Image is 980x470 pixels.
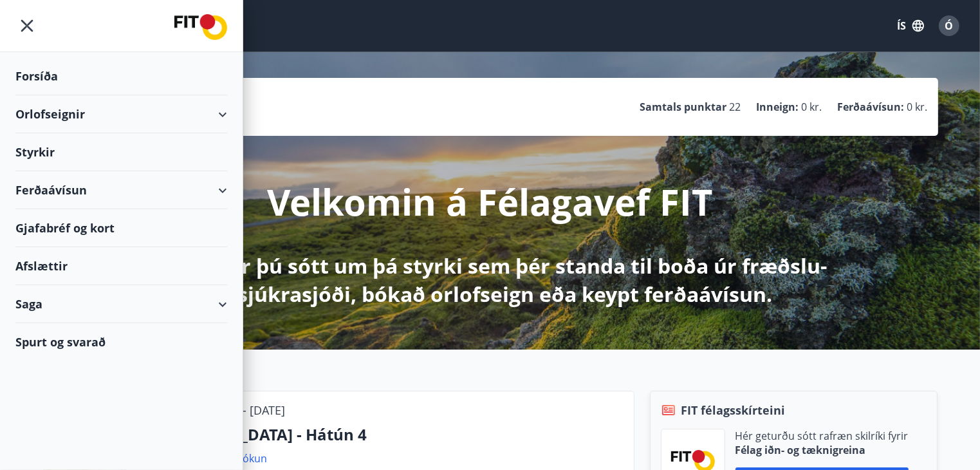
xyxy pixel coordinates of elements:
div: Styrkir [15,133,227,171]
p: Inneign : [757,100,799,114]
div: Ferðaávísun [15,171,227,209]
span: Ó [945,19,954,33]
a: Sjá bókun [220,451,268,465]
div: Afslættir [15,247,227,285]
p: [GEOGRAPHIC_DATA] - Hátún 4 [137,424,624,446]
img: union_logo [174,14,227,40]
div: Spurt og svarað [15,323,227,361]
div: Gjafabréf og kort [15,209,227,247]
div: Saga [15,285,227,323]
p: Samtals punktar [640,100,727,114]
p: Hér geturðu sótt rafræn skilríki fyrir [735,429,909,443]
div: Forsíða [15,57,227,95]
p: [DATE] - [DATE] [205,402,286,418]
button: Ó [934,10,965,41]
span: 0 kr. [802,100,822,114]
p: Velkomin á Félagavef FIT [268,177,713,226]
button: ÍS [890,14,931,37]
div: Orlofseignir [15,95,227,133]
span: FIT félagsskírteini [681,402,786,418]
p: Ferðaávísun : [838,100,905,114]
span: 0 kr. [907,100,928,114]
button: menu [15,14,39,37]
span: 22 [730,100,741,114]
p: Félag iðn- og tæknigreina [735,443,909,457]
p: Hér getur þú sótt um þá styrki sem þér standa til boða úr fræðslu- og sjúkrasjóði, bókað orlofsei... [151,252,830,308]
